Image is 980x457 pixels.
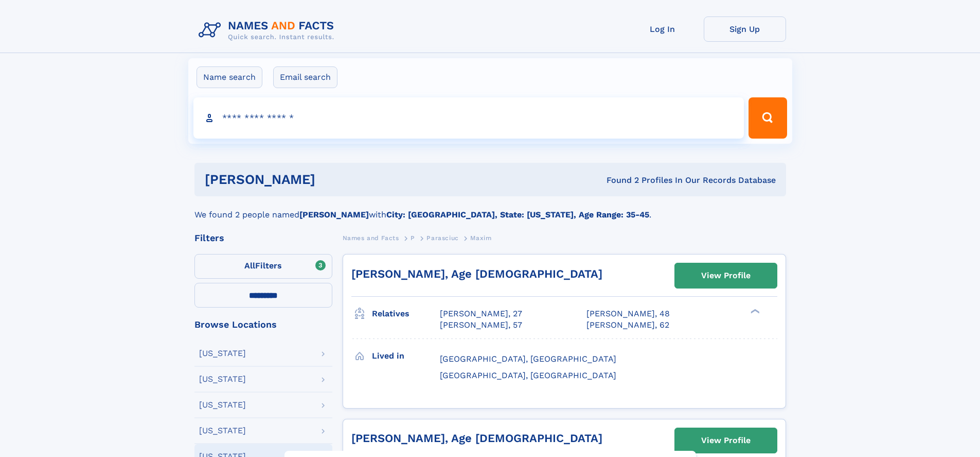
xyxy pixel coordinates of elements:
h1: [PERSON_NAME] [205,173,461,186]
a: Log In [621,16,704,42]
label: Name search [197,66,262,88]
div: [US_STATE] [199,401,246,409]
a: View Profile [675,263,777,288]
a: Names and Facts [343,231,399,244]
div: View Profile [701,264,751,287]
a: [PERSON_NAME], 27 [440,308,522,319]
span: Maxim [470,234,491,242]
span: [GEOGRAPHIC_DATA], [GEOGRAPHIC_DATA] [440,370,616,380]
span: Parasciuc [426,234,458,242]
span: All [244,261,255,270]
span: P [411,234,415,242]
a: Sign Up [704,16,786,42]
div: [US_STATE] [199,349,246,358]
h3: Relatives [372,305,440,323]
a: [PERSON_NAME], 62 [586,319,669,331]
div: View Profile [701,429,751,452]
b: [PERSON_NAME] [299,210,369,219]
input: search input [193,97,744,139]
div: Browse Locations [194,320,332,329]
div: ❯ [748,308,760,315]
a: P [411,231,415,244]
a: View Profile [675,428,777,453]
h3: Lived in [372,347,440,365]
b: City: [GEOGRAPHIC_DATA], State: [US_STATE], Age Range: 35-45 [386,210,649,219]
button: Search Button [749,97,787,139]
div: We found 2 people named with . [194,196,786,221]
div: Found 2 Profiles In Our Records Database [461,175,776,186]
img: Logo Names and Facts [194,16,343,44]
label: Email search [273,66,337,88]
a: [PERSON_NAME], 57 [440,319,522,331]
div: [US_STATE] [199,427,246,435]
span: [GEOGRAPHIC_DATA], [GEOGRAPHIC_DATA] [440,354,616,364]
div: [US_STATE] [199,375,246,383]
label: Filters [194,254,332,279]
a: [PERSON_NAME], Age [DEMOGRAPHIC_DATA] [351,432,602,445]
div: Filters [194,233,332,243]
a: [PERSON_NAME], 48 [586,308,670,319]
a: Parasciuc [426,231,458,244]
a: [PERSON_NAME], Age [DEMOGRAPHIC_DATA] [351,267,602,280]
